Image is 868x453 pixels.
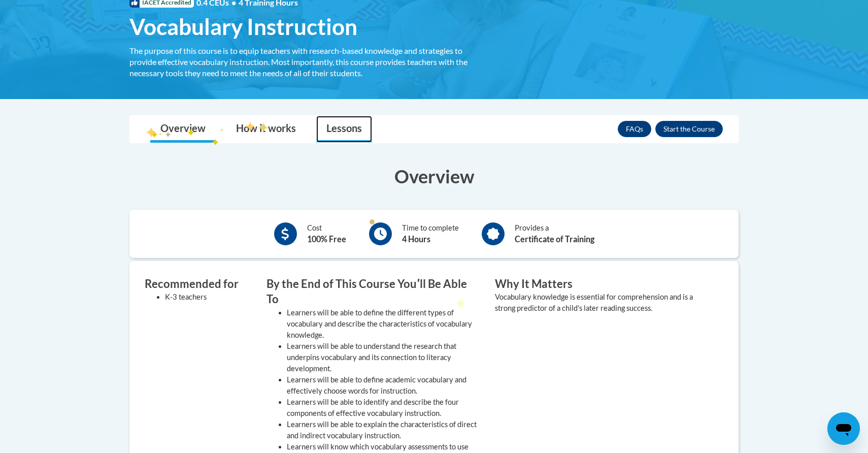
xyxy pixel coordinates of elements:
a: FAQs [618,121,651,137]
h3: Overview [129,164,739,189]
div: The purpose of this course is to equip teachers with research-based knowledge and strategies to p... [129,45,480,79]
b: 100% Free [307,234,346,244]
li: Learners will be able to define the different types of vocabulary and describe the characteristic... [287,307,480,341]
a: Lessons [316,116,372,143]
iframe: Button to launch messaging window [827,412,860,445]
a: Overview [150,116,216,143]
a: How it works [226,116,306,143]
h3: Recommended for [145,276,251,292]
value: Vocabulary knowledge is essential for comprehension and is a strong predictor of a child's later ... [495,293,693,312]
li: Learners will be able to explain the characteristics of direct and indirect vocabulary instruction. [287,419,480,441]
b: 4 Hours [402,234,430,244]
h3: Why It Matters [495,276,708,292]
li: Learners will be able to identify and describe the four components of effective vocabulary instru... [287,397,480,419]
div: Provides a [515,222,594,245]
div: Cost [307,222,346,245]
b: Certificate of Training [515,234,594,244]
h3: By the End of This Course Youʹll Be Able To [266,276,480,308]
div: Time to complete [402,222,459,245]
li: K-3 teachers [165,292,251,303]
li: Learners will be able to define academic vocabulary and effectively choose words for instruction. [287,374,480,397]
span: Vocabulary Instruction [129,13,357,40]
li: Learners will be able to understand the research that underpins vocabulary and its connection to ... [287,341,480,374]
button: Enroll [655,121,723,137]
